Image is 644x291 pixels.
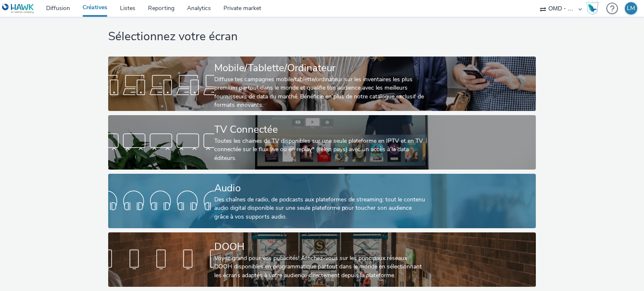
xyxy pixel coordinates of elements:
[586,2,602,15] a: Hawk Academy
[214,254,426,280] div: Voyez grand pour vos publicités! Affichez-vous sur les principaux réseaux DOOH disponibles en pro...
[2,3,34,14] img: undefined Logo
[586,2,599,15] img: Hawk Academy
[214,196,426,221] div: Des chaînes de radio, de podcasts aux plateformes de streaming: tout le contenu audio digital dis...
[627,2,635,15] div: LM
[108,29,535,45] h1: Sélectionnez votre écran
[214,181,426,196] div: Audio
[214,75,426,110] div: Diffuse tes campagnes mobile/tablette/ordinateur sur les inventaires les plus premium partout dan...
[108,232,535,287] a: DOOHVoyez grand pour vos publicités! Affichez-vous sur les principaux réseaux DOOH disponibles en...
[214,239,426,254] div: DOOH
[108,57,535,111] a: Mobile/Tablette/OrdinateurDiffuse tes campagnes mobile/tablette/ordinateur sur les inventaires le...
[214,137,426,162] div: Toutes les chaines de TV disponibles sur une seule plateforme en IPTV et en TV connectée sur le f...
[214,122,426,137] div: TV Connectée
[108,174,535,228] a: AudioDes chaînes de radio, de podcasts aux plateformes de streaming: tout le contenu audio digita...
[214,61,426,75] div: Mobile/Tablette/Ordinateur
[108,115,535,170] a: TV ConnectéeToutes les chaines de TV disponibles sur une seule plateforme en IPTV et en TV connec...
